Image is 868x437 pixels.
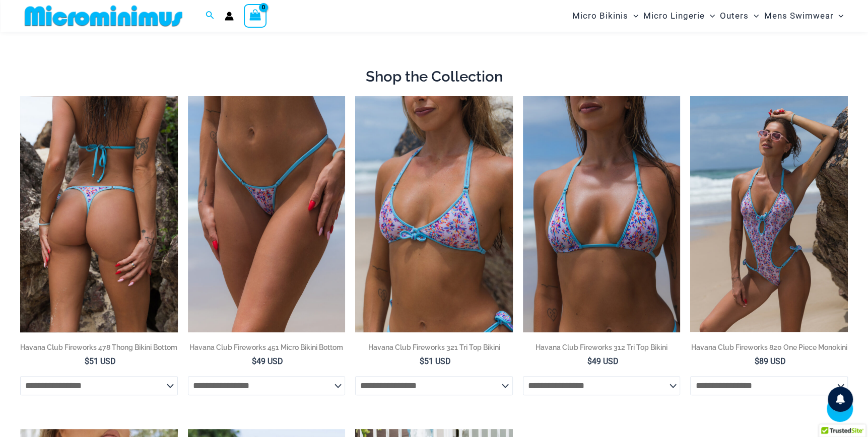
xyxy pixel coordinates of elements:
[523,342,681,356] a: Havana Club Fireworks 312 Tri Top Bikini
[717,3,761,29] a: OutersMenu ToggleMenu Toggle
[761,3,846,29] a: Mens SwimwearMenu ToggleMenu Toggle
[628,3,638,29] span: Menu Toggle
[20,96,178,332] img: Havana Club Fireworks 312 Tri Top 478 Thong 01
[188,342,346,356] a: Havana Club Fireworks 451 Micro Bikini Bottom
[85,356,116,366] bdi: 51 USD
[523,342,681,352] h2: Havana Club Fireworks 312 Tri Top Bikini
[252,356,256,366] span: $
[85,356,89,366] span: $
[420,356,451,366] bdi: 51 USD
[587,356,592,366] span: $
[188,96,346,332] img: Havana Club Fireworks 451 Micro
[420,356,424,366] span: $
[643,3,705,29] span: Micro Lingerie
[690,342,848,356] a: Havana Club Fireworks 820 One Piece Monokini
[720,3,749,29] span: Outers
[755,356,759,366] span: $
[244,4,267,27] a: View Shopping Cart, empty
[355,96,513,332] a: Havana Club Fireworks 321 Tri Top 01Havana Club Fireworks 321 Tri Top 478 Thong 05Havana Club Fir...
[587,356,619,366] bdi: 49 USD
[764,3,833,29] span: Mens Swimwear
[20,96,178,332] a: Havana Club Fireworks 478 Thong 01Havana Club Fireworks 312 Tri Top 478 Thong 01Havana Club Firew...
[523,96,681,332] a: Havana Club Fireworks 312 Tri Top 01Havana Club Fireworks 312 Tri Top 478 Thong 11Havana Club Fir...
[690,342,848,352] h2: Havana Club Fireworks 820 One Piece Monokini
[570,3,641,29] a: Micro BikinisMenu ToggleMenu Toggle
[749,3,759,29] span: Menu Toggle
[641,3,717,29] a: Micro LingerieMenu ToggleMenu Toggle
[20,342,178,356] a: Havana Club Fireworks 478 Thong Bikini Bottom
[20,67,848,86] h2: Shop the Collection
[523,96,681,332] img: Havana Club Fireworks 312 Tri Top 01
[225,12,234,21] a: Account icon link
[188,96,346,332] a: Havana Club Fireworks 451 MicroHavana Club Fireworks 312 Tri Top 451 Thong 02Havana Club Firework...
[206,10,215,22] a: Search icon link
[355,96,513,332] img: Havana Club Fireworks 321 Tri Top 01
[355,342,513,352] h2: Havana Club Fireworks 321 Tri Top Bikini
[252,356,283,366] bdi: 49 USD
[21,5,186,27] img: MM SHOP LOGO FLAT
[690,96,848,332] a: Havana Club Fireworks 820 One Piece Monokini 01Havana Club Fireworks 820 One Piece Monokini 02Hav...
[355,342,513,356] a: Havana Club Fireworks 321 Tri Top Bikini
[188,342,346,352] h2: Havana Club Fireworks 451 Micro Bikini Bottom
[572,3,628,29] span: Micro Bikinis
[690,96,848,332] img: Havana Club Fireworks 820 One Piece Monokini 01
[20,342,178,352] h2: Havana Club Fireworks 478 Thong Bikini Bottom
[755,356,786,366] bdi: 89 USD
[833,3,843,29] span: Menu Toggle
[705,3,715,29] span: Menu Toggle
[568,2,848,30] nav: Site Navigation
